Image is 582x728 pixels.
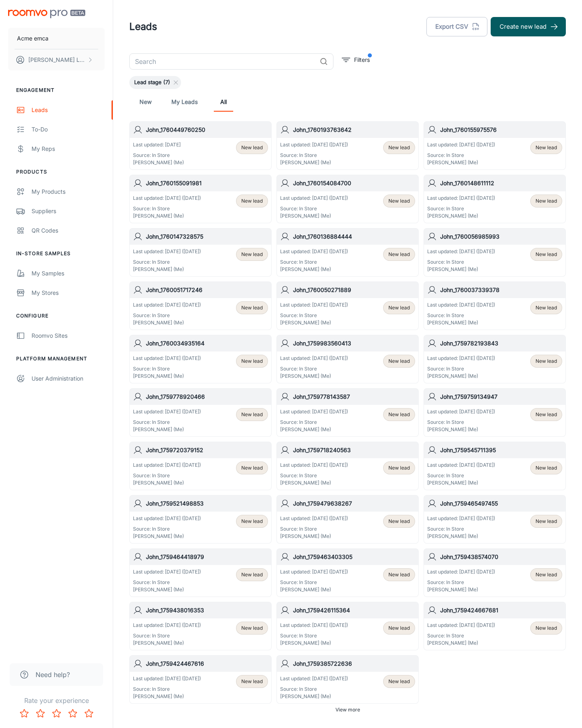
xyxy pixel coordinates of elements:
span: New lead [536,464,557,472]
a: John_1759479638267Last updated: [DATE] ([DATE])Source: In Store[PERSON_NAME] (Me)New lead [276,495,419,544]
a: John_1759718240563Last updated: [DATE] ([DATE])Source: In Store[PERSON_NAME] (Me)New lead [276,442,419,490]
button: filter [340,53,372,66]
a: John_1760056985993Last updated: [DATE] ([DATE])Source: In Store[PERSON_NAME] (Me)New lead [424,228,566,277]
a: John_1760155975576Last updated: [DATE] ([DATE])Source: In Store[PERSON_NAME] (Me)New lead [424,121,566,170]
span: New lead [536,251,557,258]
a: John_1759521498853Last updated: [DATE] ([DATE])Source: In Store[PERSON_NAME] (Me)New lead [129,495,272,544]
h6: John_1759718240563 [293,446,415,455]
span: New lead [536,358,557,365]
p: Last updated: [DATE] ([DATE]) [427,355,495,362]
a: John_1759545711395Last updated: [DATE] ([DATE])Source: In Store[PERSON_NAME] (Me)New lead [424,442,566,490]
p: [PERSON_NAME] (Me) [427,639,495,647]
p: [PERSON_NAME] (Me) [427,212,495,220]
p: Last updated: [DATE] ([DATE]) [280,675,348,682]
h6: John_1759438574070 [440,552,562,561]
a: John_1760148611112Last updated: [DATE] ([DATE])Source: In Store[PERSON_NAME] (Me)New lead [424,175,566,223]
p: Last updated: [DATE] ([DATE]) [427,195,495,202]
span: New lead [388,197,410,205]
span: New lead [241,571,263,578]
span: New lead [536,197,557,205]
p: Last updated: [DATE] [133,141,184,148]
p: [PERSON_NAME] (Me) [280,533,348,540]
button: Rate 3 star [48,705,65,722]
h6: John_1760148611112 [440,179,562,188]
p: Source: In Store [133,525,201,533]
p: [PERSON_NAME] (Me) [280,319,348,326]
span: New lead [241,144,263,151]
p: Last updated: [DATE] ([DATE]) [427,461,495,469]
h6: John_1760155975576 [440,125,562,134]
input: Search [129,53,316,70]
p: Last updated: [DATE] ([DATE]) [133,301,201,309]
p: Source: In Store [280,579,348,586]
p: Source: In Store [133,579,201,586]
p: [PERSON_NAME] (Me) [280,693,348,700]
p: Last updated: [DATE] ([DATE]) [280,355,348,362]
p: Last updated: [DATE] ([DATE]) [280,622,348,629]
span: New lead [388,251,410,258]
p: [PERSON_NAME] Leaptools [28,55,85,64]
button: [PERSON_NAME] Leaptools [8,49,105,70]
p: [PERSON_NAME] (Me) [427,159,495,166]
p: Last updated: [DATE] ([DATE]) [133,355,201,362]
p: Last updated: [DATE] ([DATE]) [280,301,348,309]
span: New lead [388,518,410,525]
p: Last updated: [DATE] ([DATE]) [133,195,201,202]
span: New lead [388,411,410,418]
span: New lead [388,358,410,365]
p: Last updated: [DATE] ([DATE]) [427,622,495,629]
span: New lead [241,197,263,205]
button: Rate 2 star [32,705,48,722]
p: Source: In Store [280,152,348,159]
span: New lead [388,571,410,578]
h6: John_1760154084700 [293,179,415,188]
h6: John_1759545711395 [440,446,562,455]
span: New lead [536,144,557,151]
div: Leads [32,106,105,114]
p: Source: In Store [427,419,495,426]
span: New lead [388,464,410,472]
a: New [136,92,155,112]
span: New lead [241,464,263,472]
h6: John_1759465497455 [440,499,562,508]
a: John_1760051717246Last updated: [DATE] ([DATE])Source: In Store[PERSON_NAME] (Me)New lead [129,281,272,330]
p: Source: In Store [133,258,201,266]
p: [PERSON_NAME] (Me) [133,426,201,433]
div: QR Codes [32,226,105,235]
p: Source: In Store [133,152,184,159]
h6: John_1760449760250 [146,125,268,134]
span: New lead [388,624,410,632]
p: Last updated: [DATE] ([DATE]) [133,461,201,469]
span: New lead [388,144,410,151]
p: Last updated: [DATE] ([DATE]) [280,248,348,255]
p: Source: In Store [427,525,495,533]
p: Source: In Store [280,365,348,372]
p: Acme emca [17,34,48,43]
p: Last updated: [DATE] ([DATE]) [133,568,201,576]
p: Last updated: [DATE] ([DATE]) [133,675,201,682]
p: Source: In Store [427,258,495,266]
h1: Leads [129,19,157,34]
h6: John_1759720379152 [146,446,268,455]
span: New lead [241,411,263,418]
a: John_1760050271889Last updated: [DATE] ([DATE])Source: In Store[PERSON_NAME] (Me)New lead [276,281,419,330]
h6: John_1760034935164 [146,339,268,348]
p: Last updated: [DATE] ([DATE]) [427,141,495,148]
button: Rate 1 star [16,705,32,722]
a: John_1759759134947Last updated: [DATE] ([DATE])Source: In Store[PERSON_NAME] (Me)New lead [424,388,566,437]
p: Source: In Store [280,312,348,319]
span: New lead [241,251,263,258]
p: Last updated: [DATE] ([DATE]) [133,248,201,255]
h6: John_1760136884444 [293,232,415,241]
span: New lead [536,518,557,525]
p: Last updated: [DATE] ([DATE]) [133,515,201,522]
p: Source: In Store [427,152,495,159]
a: John_1760037339378Last updated: [DATE] ([DATE])Source: In Store[PERSON_NAME] (Me)New lead [424,281,566,330]
h6: John_1760056985993 [440,232,562,241]
a: John_1759424467616Last updated: [DATE] ([DATE])Source: In Store[PERSON_NAME] (Me)New lead [129,655,272,704]
span: New lead [388,678,410,685]
p: [PERSON_NAME] (Me) [133,586,201,593]
p: Last updated: [DATE] ([DATE]) [280,195,348,202]
h6: John_1760050271889 [293,286,415,294]
p: [PERSON_NAME] (Me) [280,159,348,166]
